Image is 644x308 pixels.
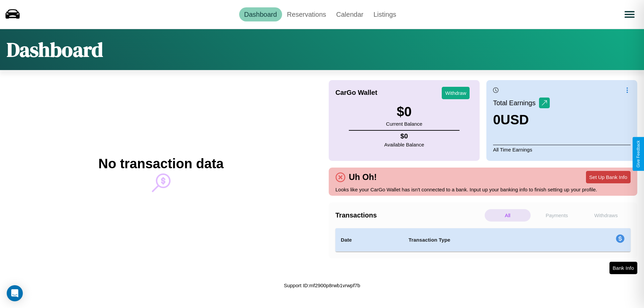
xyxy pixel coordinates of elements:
[386,104,422,119] h3: $ 0
[409,236,561,244] h4: Transaction Type
[493,145,631,154] p: All Time Earnings
[583,209,629,222] p: Withdraws
[493,97,539,109] p: Total Earnings
[98,156,223,171] h2: No transaction data
[386,119,422,128] p: Current Balance
[239,7,282,21] a: Dashboard
[284,281,360,290] p: Support ID: mf2900p8rwb1vrwpf7b
[331,7,368,21] a: Calendar
[620,5,639,24] button: Open menu
[384,140,424,149] p: Available Balance
[335,211,483,219] h4: Transactions
[345,172,380,182] h4: Uh Oh!
[384,132,424,140] h4: $ 0
[493,112,550,127] h3: 0 USD
[335,185,631,194] p: Looks like your CarGo Wallet has isn't connected to a bank. Input up your banking info to finish ...
[7,285,23,301] div: Open Intercom Messenger
[485,209,531,222] p: All
[586,171,631,183] button: Set Up Bank Info
[282,7,331,21] a: Reservations
[341,236,398,244] h4: Date
[368,7,401,21] a: Listings
[534,209,580,222] p: Payments
[636,140,641,168] div: Give Feedback
[442,87,470,99] button: Withdraw
[609,262,637,274] button: Bank Info
[7,36,103,63] h1: Dashboard
[335,89,377,97] h4: CarGo Wallet
[335,228,631,252] table: simple table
